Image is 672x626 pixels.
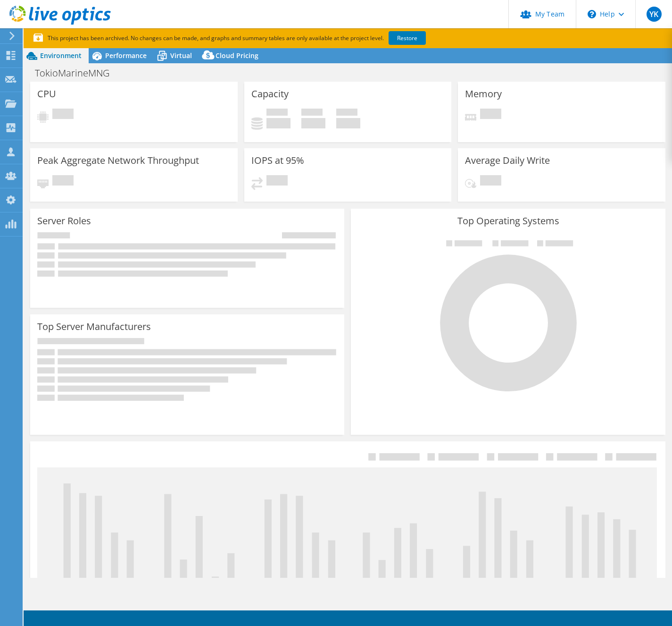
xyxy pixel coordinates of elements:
[105,51,147,60] span: Performance
[358,216,658,226] h3: Top Operating Systems
[266,109,288,118] span: Used
[37,89,56,99] h3: CPU
[37,155,199,166] h3: Peak Aggregate Network Throughput
[480,175,501,188] span: Pending
[301,109,323,118] span: Free
[170,51,192,60] span: Virtual
[480,109,501,121] span: Pending
[465,89,502,99] h3: Memory
[251,89,289,99] h3: Capacity
[266,118,290,128] h4: 0 GiB
[40,51,82,60] span: Environment
[251,155,304,166] h3: IOPS at 95%
[336,109,357,118] span: Total
[588,10,596,18] svg: \n
[216,51,258,60] span: Cloud Pricing
[465,155,550,166] h3: Average Daily Write
[266,175,288,188] span: Pending
[389,31,426,45] a: Restore
[52,175,74,188] span: Pending
[37,321,151,332] h3: Top Server Manufacturers
[37,216,91,226] h3: Server Roles
[33,33,496,43] p: This project has been archived. No changes can be made, and graphs and summary tables are only av...
[647,7,662,22] span: YK
[301,118,325,128] h4: 0 GiB
[31,68,124,78] h1: TokioMarineMNG
[336,118,360,128] h4: 0 GiB
[52,109,74,121] span: Pending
